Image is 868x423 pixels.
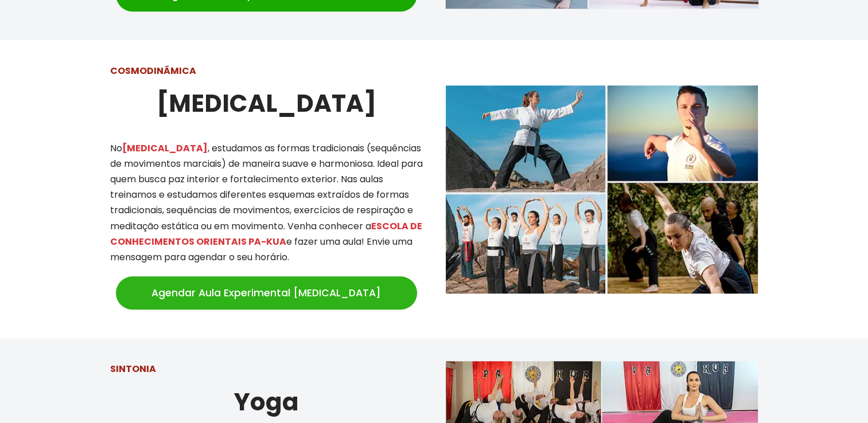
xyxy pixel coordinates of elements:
strong: Yoga [234,385,299,419]
mark: ESCOLA DE CONHECIMENTOS ORIENTAIS PA-KUA [110,220,422,248]
strong: [MEDICAL_DATA] [157,87,376,120]
a: Agendar Aula Experimental [MEDICAL_DATA] [116,276,417,310]
mark: [MEDICAL_DATA] [122,142,208,155]
strong: COSMODINÃMICA [110,64,196,77]
strong: SINTONIA [110,362,156,375]
p: No , estudamos as formas tradicionais (sequências de movimentos marciais) de maneira suave e harm... [110,140,423,265]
